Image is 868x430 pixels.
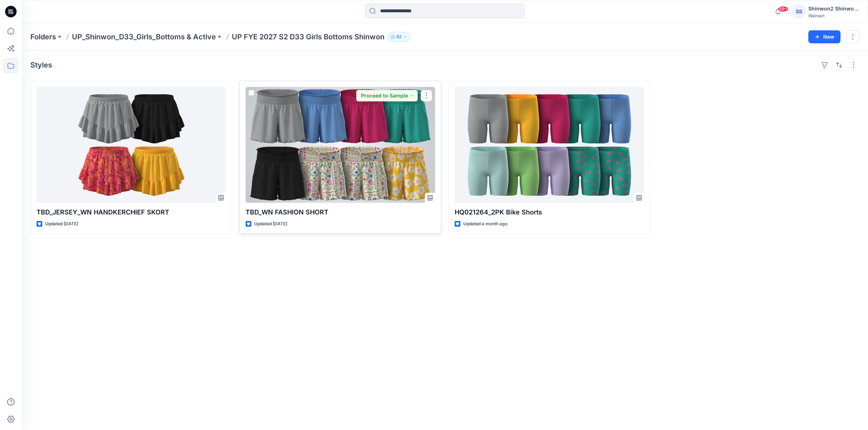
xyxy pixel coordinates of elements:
p: HQ021264_2PK Bike Shorts [455,207,644,217]
a: HQ021264_2PK Bike Shorts [455,87,644,203]
p: Updated [DATE] [45,220,78,228]
a: Folders [30,32,56,42]
a: TBD_JERSEY_WN HANDKERCHIEF SKORT [37,87,226,203]
p: TBD_JERSEY_WN HANDKERCHIEF SKORT [37,207,226,217]
p: 52 [396,33,401,41]
div: Shinwon2 Shinwon2 [808,4,859,13]
h4: Styles [30,61,52,69]
p: Updated a month ago [463,220,507,228]
a: TBD_WN FASHION SHORT [246,87,435,203]
button: New [808,30,841,43]
a: UP_Shinwon_D33_Girls_Bottoms & Active [72,32,216,42]
p: Updated [DATE] [254,220,287,228]
p: UP FYE 2027 S2 D33 Girls Bottoms Shinwon [232,32,384,42]
span: 99+ [778,6,788,12]
div: Walmart [808,13,859,18]
button: 52 [387,32,410,42]
div: SS [792,5,805,18]
p: TBD_WN FASHION SHORT [246,207,435,217]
